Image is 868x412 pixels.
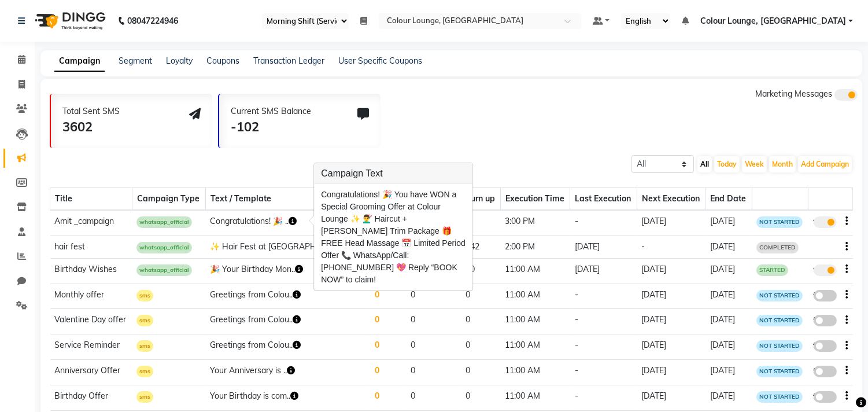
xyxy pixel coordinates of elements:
th: Text / Template [205,188,370,211]
div: Total Sent SMS [62,105,120,117]
td: 3:00 PM [500,210,570,236]
span: STARTED [756,264,788,276]
a: User Specific Coupons [338,56,422,66]
td: Valentine Day offer [50,309,132,334]
label: false [814,366,837,377]
td: 0 [370,309,406,334]
label: true [814,264,837,276]
div: Current SMS Balance [231,105,311,117]
td: 0 [461,309,500,334]
td: [DATE] [637,359,706,385]
td: 0 [406,309,461,334]
td: [DATE] [637,385,706,410]
td: Your Anniversary is .. [205,359,370,385]
span: whatsapp_official [136,242,192,253]
th: Next Execution [637,188,706,211]
img: logo [29,5,109,37]
td: 0 [370,385,406,410]
label: true [814,216,837,228]
span: NOT STARTED [756,366,803,377]
td: [DATE] [570,258,637,284]
td: 11:00 AM [500,309,570,334]
span: sms [136,391,153,403]
label: false [814,290,837,301]
td: 0 [370,334,406,360]
td: Your Birthday is com.. [205,385,370,410]
td: [DATE] [637,258,706,284]
button: Week [742,156,767,172]
td: [DATE] [706,258,752,284]
td: - [570,210,637,236]
label: false [814,391,837,403]
td: 11:00 AM [500,359,570,385]
td: [DATE] [706,334,752,360]
td: 0 [406,284,461,309]
span: sms [136,340,153,352]
span: whatsapp_official [136,264,192,276]
td: 🎉 Your Birthday Mon.. [205,258,370,284]
span: NOT STARTED [756,340,803,352]
button: Today [714,156,740,172]
span: sms [136,315,153,326]
td: 10 [461,258,500,284]
td: 0 [370,359,406,385]
td: [DATE] [706,236,752,258]
b: 08047224946 [127,5,178,37]
h3: Campaign Text [314,163,472,184]
button: All [697,156,712,172]
span: Marketing Messages [755,89,832,99]
span: whatsapp_official [136,216,192,228]
td: [DATE] [706,359,752,385]
td: ✨ Hair Fest at [GEOGRAPHIC_DATA].. [205,236,370,258]
td: 0 [406,334,461,360]
td: Greetings from Colou.. [205,284,370,309]
a: Coupons [206,56,239,66]
span: NOT STARTED [756,391,803,403]
td: [DATE] [706,385,752,410]
td: - [570,284,637,309]
td: 0 [461,334,500,360]
span: NOT STARTED [756,216,803,228]
td: [DATE] [637,210,706,236]
span: sms [136,366,153,377]
button: Month [769,156,796,172]
td: 0 [461,284,500,309]
td: 11:00 AM [500,284,570,309]
td: 11:00 AM [500,385,570,410]
td: - [570,359,637,385]
th: Turn up [461,188,500,211]
td: hair fest [50,236,132,258]
button: Add Campaign [798,156,852,172]
td: 0 [461,359,500,385]
td: Birthday Offer [50,385,132,410]
span: Colour Lounge, [GEOGRAPHIC_DATA] [700,15,846,27]
td: 142 [461,236,500,258]
td: 0 [406,385,461,410]
th: Title [50,188,132,211]
td: - [637,236,706,258]
td: 0 [370,284,406,309]
td: Birthday Wishes [50,258,132,284]
td: 2:00 PM [500,236,570,258]
a: Segment [119,56,152,66]
td: 11:00 AM [500,258,570,284]
td: Service Reminder [50,334,132,360]
th: Execution Time [500,188,570,211]
div: 3602 [62,117,120,137]
td: Congratulations! 🎉 .. [205,210,370,236]
td: - [570,309,637,334]
td: 0 [461,210,500,236]
label: false [814,315,837,326]
td: Amit _campaign [50,210,132,236]
td: [DATE] [570,236,637,258]
td: [DATE] [706,284,752,309]
span: sms [136,290,153,301]
td: 11:00 AM [500,334,570,360]
a: Campaign [54,51,105,72]
th: Campaign Type [132,188,205,211]
td: [DATE] [637,309,706,334]
label: false [814,340,837,352]
td: [DATE] [706,309,752,334]
td: 0 [461,385,500,410]
div: Congratulations! 🎉 You have WON a Special Grooming Offer at Colour Lounge ✨ 💇‍♂️ Haircut + [PERSO... [321,189,466,286]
